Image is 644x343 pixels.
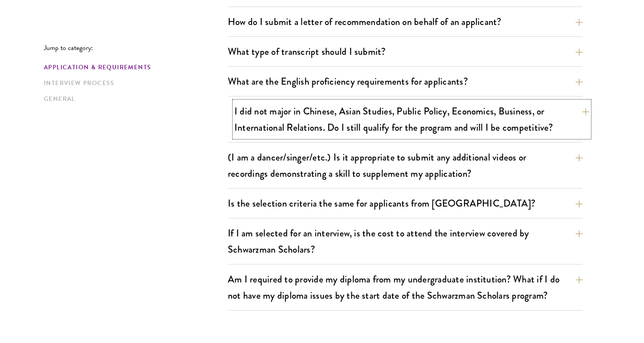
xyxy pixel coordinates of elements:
[228,193,583,213] button: Is the selection criteria the same for applicants from [GEOGRAPHIC_DATA]?
[228,42,583,61] button: What type of transcript should I submit?
[44,63,223,72] a: Application & Requirements
[228,223,583,259] button: If I am selected for an interview, is the cost to attend the interview covered by Schwarzman Scho...
[44,94,223,104] a: General
[228,147,583,183] button: (I am a dancer/singer/etc.) Is it appropriate to submit any additional videos or recordings demon...
[234,101,589,137] button: I did not major in Chinese, Asian Studies, Public Policy, Economics, Business, or International R...
[228,71,583,91] button: What are the English proficiency requirements for applicants?
[44,79,223,88] a: Interview Process
[44,44,228,52] p: Jump to category:
[228,12,583,32] button: How do I submit a letter of recommendation on behalf of an applicant?
[228,269,583,305] button: Am I required to provide my diploma from my undergraduate institution? What if I do not have my d...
